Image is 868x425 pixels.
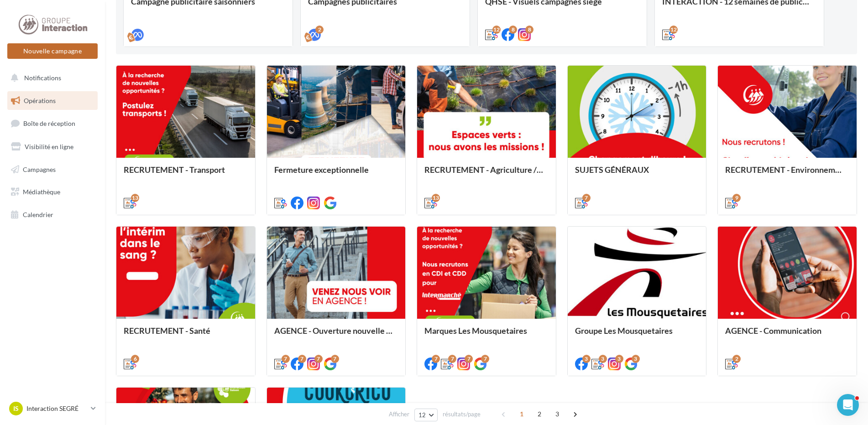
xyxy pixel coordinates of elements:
div: 12 [669,26,678,34]
div: 6 [131,355,139,363]
a: IS Interaction SEGRÉ [7,400,98,417]
div: RECRUTEMENT - Environnement [725,165,849,183]
a: Opérations [5,91,99,110]
span: Campagnes [23,165,56,173]
div: 7 [314,355,323,363]
div: 3 [615,355,623,363]
div: 7 [448,355,456,363]
a: Campagnes [5,160,99,179]
div: 3 [599,355,607,363]
button: Nouvelle campagne [7,43,98,59]
a: Calendrier [5,205,99,224]
div: AGENCE - Ouverture nouvelle agence [274,326,398,344]
div: 3 [582,355,591,363]
span: résultats/page [443,410,481,419]
button: Notifications [5,68,96,88]
button: 12 [414,409,438,421]
div: RECRUTEMENT - Santé [124,326,248,344]
div: 13 [432,194,440,202]
span: 1 [514,407,529,421]
div: Groupe Les Mousquetaires [575,326,699,344]
div: RECRUTEMENT - Agriculture / Espaces verts [424,165,549,183]
div: 2 [315,26,324,34]
span: Opérations [24,97,56,104]
span: Calendrier [23,211,53,218]
div: 9 [732,194,741,202]
div: 7 [282,355,290,363]
a: Boîte de réception [5,114,99,133]
div: 2 [732,355,741,363]
div: 7 [481,355,489,363]
div: SUJETS GÉNÉRAUX [575,165,699,183]
span: 12 [418,411,426,419]
div: RECRUTEMENT - Transport [124,165,248,183]
div: AGENCE - Communication [725,326,849,344]
div: 13 [131,194,139,202]
a: Visibilité en ligne [5,137,99,156]
span: Afficher [389,410,409,419]
span: Boîte de réception [23,119,75,127]
div: 7 [432,355,440,363]
div: 8 [509,26,517,34]
iframe: Intercom live chat [837,394,859,416]
span: 2 [532,407,547,421]
div: 7 [465,355,473,363]
span: 3 [550,407,565,421]
div: 8 [525,26,533,34]
span: Médiathèque [23,188,60,196]
div: Marques Les Mousquetaires [424,326,549,344]
a: Médiathèque [5,182,99,202]
p: Interaction SEGRÉ [26,404,87,413]
span: Notifications [24,74,61,82]
div: 7 [331,355,339,363]
div: 3 [632,355,640,363]
div: 7 [582,194,591,202]
span: Visibilité en ligne [25,143,73,150]
span: IS [13,404,19,413]
div: 7 [298,355,306,363]
div: 12 [492,26,501,34]
div: Fermeture exceptionnelle [274,165,398,183]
